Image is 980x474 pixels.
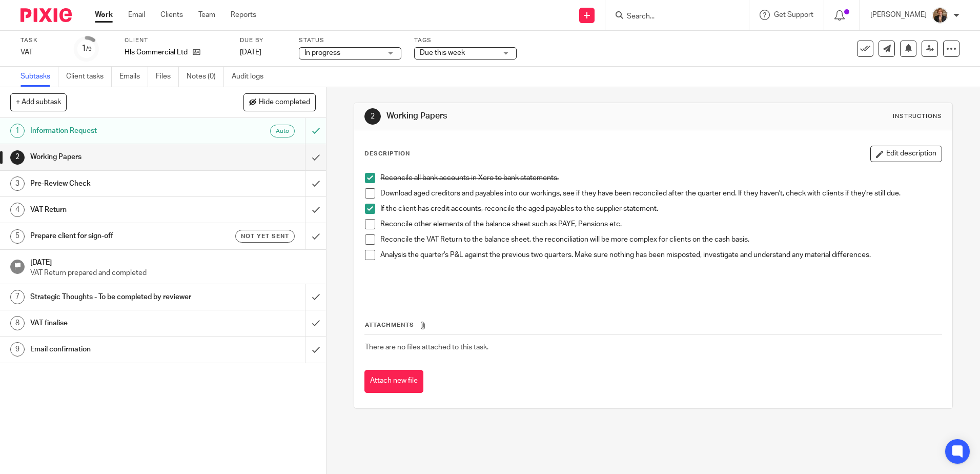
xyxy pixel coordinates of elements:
h1: [DATE] [30,255,316,268]
a: Work [95,10,113,20]
div: 7 [10,290,25,304]
div: 1 [81,43,92,54]
h1: VAT Return [30,202,207,218]
h1: Pre-Review Check [30,176,207,191]
div: Auto [270,125,295,137]
span: There are no files attached to this task. [365,344,488,351]
button: Edit description [870,146,942,162]
h1: Strategic Thoughts - To be completed by reviewer [30,289,207,305]
p: Hls Commercial Ltd [125,47,188,57]
button: Attach new file [364,370,423,393]
a: Emails [119,67,148,87]
div: 8 [10,316,25,330]
a: Files [156,67,179,87]
div: 9 [10,342,25,357]
span: Hide completed [259,98,310,107]
a: Notes (0) [187,67,224,87]
h1: Email confirmation [30,342,207,357]
label: Tags [414,36,517,45]
label: Task [21,36,62,45]
span: Not yet sent [241,232,289,241]
small: /9 [86,46,92,52]
p: Download aged creditors and payables into our workings, see if they have been reconciled after th... [380,188,941,199]
a: Audit logs [232,67,271,87]
span: [DATE] [240,49,261,56]
p: VAT Return prepared and completed [30,268,316,278]
h1: Working Papers [386,111,675,122]
h1: Prepare client for sign-off [30,228,207,244]
p: [PERSON_NAME] [870,10,927,20]
span: Due this week [420,49,465,56]
h1: Working Papers [30,149,207,165]
div: 2 [364,108,381,125]
div: Instructions [893,112,942,121]
a: Reports [231,10,256,20]
a: Team [198,10,215,20]
button: Hide completed [243,93,316,111]
h1: Information Request [30,123,207,139]
span: Attachments [365,322,414,328]
label: Status [299,36,401,45]
label: Client [125,36,227,45]
img: Pixie [21,8,72,22]
div: 3 [10,176,25,191]
a: Client tasks [66,67,112,87]
p: Analysis the quarter's P&L against the previous two quarters. Make sure nothing has been misposte... [380,250,941,260]
div: 4 [10,203,25,217]
span: Get Support [774,11,813,18]
a: Subtasks [21,67,58,87]
p: Reconcile the VAT Return to the balance sheet, the reconciliation will be more complex for client... [380,234,941,245]
div: 5 [10,229,25,244]
p: If the client has credit accounts, reconcile the aged payables to the supplier statement. [380,204,941,214]
span: In progress [304,49,340,56]
button: + Add subtask [10,93,67,111]
p: Description [364,150,410,158]
input: Search [626,12,718,22]
a: Clients [160,10,183,20]
label: Due by [240,36,286,45]
div: VAT [21,47,62,57]
div: 2 [10,150,25,165]
img: WhatsApp%20Image%202025-04-23%20at%2010.20.30_16e186ec.jpg [932,7,948,24]
a: Email [128,10,145,20]
p: Reconcile all bank accounts in Xero to bank statements. [380,173,941,183]
h1: VAT finalise [30,315,207,331]
p: Reconcile other elements of the balance sheet such as PAYE, Pensions etc. [380,219,941,229]
div: 1 [10,124,25,138]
